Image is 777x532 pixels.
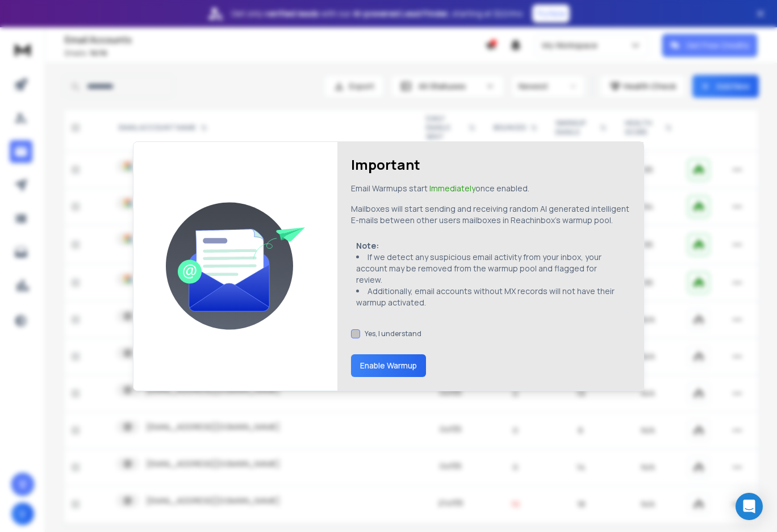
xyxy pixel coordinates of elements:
div: Open Intercom Messenger [736,493,763,520]
p: Mailboxes will start sending and receiving random AI generated intelligent E-mails between other ... [351,203,630,226]
h1: Important [351,156,420,174]
button: Enable Warmup [351,354,426,377]
p: Note: [356,240,625,252]
span: Immediately [429,183,475,194]
label: Yes, I understand [365,329,421,338]
li: Additionally, email accounts without MX records will not have their warmup activated. [356,286,625,308]
li: If we detect any suspicious email activity from your inbox, your account may be removed from the ... [356,252,625,286]
p: Email Warmups start once enabled. [351,183,529,194]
